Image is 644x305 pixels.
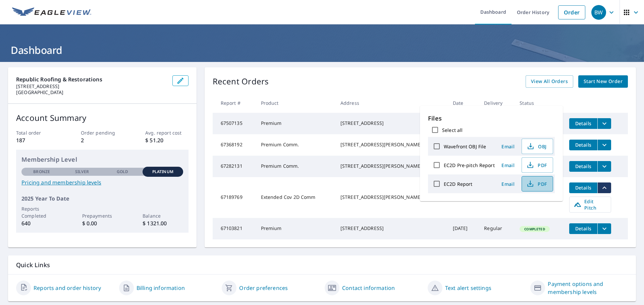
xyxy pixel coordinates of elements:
span: Details [573,225,593,232]
p: [GEOGRAPHIC_DATA] [16,89,167,95]
span: Details [573,163,593,169]
button: Email [497,141,519,152]
td: Premium Comm. [256,156,335,177]
p: Order pending [81,129,124,136]
button: detailsBtn-67507135 [569,118,597,129]
label: Wavefront OBJ File [444,143,486,150]
p: Files [428,114,555,123]
p: Account Summary [16,112,189,124]
th: Date [447,93,479,113]
a: Start New Order [578,75,628,88]
span: Start New Order [584,77,623,86]
p: Recent Orders [213,75,269,88]
p: Bronze [33,169,50,175]
label: EC2D Pre-pitch Report [444,162,495,168]
a: Order preferences [239,284,288,292]
img: EV Logo [12,7,91,17]
th: Report # [213,93,256,113]
span: Details [573,120,593,127]
p: Quick Links [16,261,628,269]
div: [STREET_ADDRESS][PERSON_NAME] [340,194,442,201]
td: 67189769 [213,177,256,218]
th: Delivery [479,93,514,113]
p: Prepayments [82,212,122,219]
p: [STREET_ADDRESS] [16,83,167,89]
td: Premium [256,218,335,239]
button: OBJ [522,139,553,154]
th: Status [514,93,564,113]
p: Gold [117,169,128,175]
a: Pricing and membership levels [21,178,183,186]
span: PDF [526,180,547,188]
button: Email [497,160,519,170]
button: PDF [522,176,553,192]
a: Payment options and membership levels [548,280,628,296]
p: 187 [16,136,59,144]
button: filesDropdownBtn-67282131 [597,161,611,172]
span: View All Orders [531,77,568,86]
th: Address [335,93,447,113]
td: Premium Comm. [256,134,335,156]
p: Republic Roofing & Restorations [16,75,167,83]
p: 2 [81,136,124,144]
a: Reports and order history [34,284,101,292]
span: Email [500,181,516,187]
span: OBJ [526,142,547,150]
p: 2025 Year To Date [21,195,183,203]
div: [STREET_ADDRESS] [340,225,442,232]
button: Email [497,179,519,189]
td: Premium [256,113,335,134]
p: Reports Completed [21,205,62,219]
button: detailsBtn-67189769 [569,182,597,193]
p: Platinum [152,169,173,175]
div: BW [591,5,606,20]
a: Billing information [137,284,185,292]
label: EC2D Report [444,181,472,187]
button: filesDropdownBtn-67189769 [597,182,611,193]
p: Silver [75,169,89,175]
td: 67103821 [213,218,256,239]
a: Edit Pitch [569,197,611,213]
td: Regular [479,218,514,239]
span: Completed [520,227,549,231]
button: filesDropdownBtn-67368192 [597,140,611,150]
button: detailsBtn-67103821 [569,223,597,234]
td: Extended Cov 2D Comm [256,177,335,218]
p: Balance [143,212,183,219]
button: detailsBtn-67368192 [569,140,597,150]
p: 640 [21,219,62,227]
span: PDF [526,161,547,169]
button: detailsBtn-67282131 [569,161,597,172]
span: Details [573,142,593,148]
p: Membership Level [21,155,183,164]
p: $ 51.20 [145,136,188,144]
a: Order [558,5,585,19]
td: 67368192 [213,134,256,156]
td: 67507135 [213,113,256,134]
span: Email [500,143,516,150]
td: [DATE] [447,218,479,239]
p: Total order [16,129,59,136]
button: filesDropdownBtn-67507135 [597,118,611,129]
button: filesDropdownBtn-67103821 [597,223,611,234]
td: 67282131 [213,156,256,177]
div: [STREET_ADDRESS] [340,120,442,127]
label: Select all [442,127,463,133]
div: [STREET_ADDRESS][PERSON_NAME] [340,163,442,169]
div: [STREET_ADDRESS][PERSON_NAME] [340,141,442,148]
p: $ 1321.00 [143,219,183,227]
button: PDF [522,157,553,173]
a: Text alert settings [445,284,491,292]
a: View All Orders [526,75,573,88]
a: Contact information [342,284,395,292]
p: $ 0.00 [82,219,122,227]
h1: Dashboard [8,43,636,57]
span: Email [500,162,516,168]
span: Details [573,184,593,191]
span: Edit Pitch [574,198,607,211]
th: Product [256,93,335,113]
p: Avg. report cost [145,129,188,136]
